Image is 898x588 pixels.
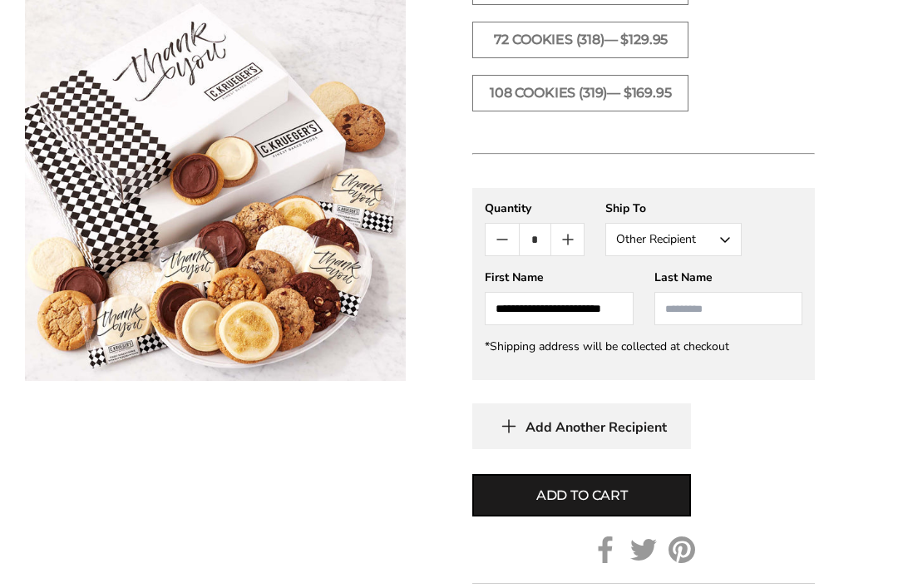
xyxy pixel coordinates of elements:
[485,200,585,216] div: Quantity
[525,419,667,436] span: Add Another Recipient
[472,474,691,516] button: Add to cart
[485,338,802,354] div: *Shipping address will be collected at checkout
[519,224,551,255] input: Quantity
[485,292,633,325] input: First Name
[472,188,815,380] gfm-form: New recipient
[472,75,688,111] label: 108 Cookies (319)— $169.95
[669,536,695,563] a: Pinterest
[630,536,657,563] a: Twitter
[551,224,584,255] button: Count plus
[654,269,802,285] div: Last Name
[605,223,742,256] button: Other Recipient
[536,486,628,506] span: Add to cart
[486,224,518,255] button: Count minus
[592,536,619,563] a: Facebook
[13,525,172,575] iframe: Sign Up via Text for Offers
[472,22,688,58] label: 72 Cookies (318)— $129.95
[654,292,802,325] input: Last Name
[485,269,633,285] div: First Name
[472,403,691,449] button: Add Another Recipient
[605,200,742,216] div: Ship To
